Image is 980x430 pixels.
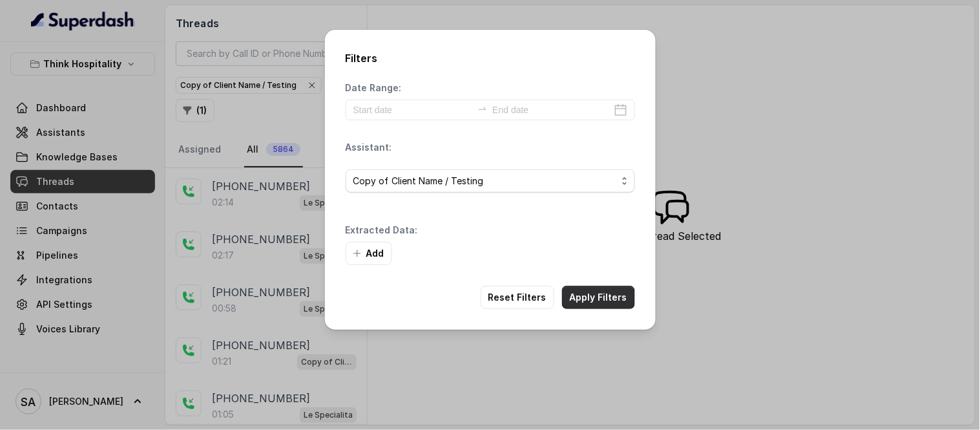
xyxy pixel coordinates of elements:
[562,286,635,309] button: Apply Filters
[481,286,554,309] button: Reset Filters
[346,50,635,66] h2: Filters
[346,242,392,265] button: Add
[353,103,472,117] input: Start date
[346,224,418,237] p: Extracted Data:
[477,103,488,114] span: to
[477,103,488,114] span: swap-right
[346,141,392,154] p: Assistant:
[346,169,635,193] button: Copy of Client Name / Testing
[493,103,612,117] input: End date
[346,81,402,94] p: Date Range:
[353,173,617,189] span: Copy of Client Name / Testing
